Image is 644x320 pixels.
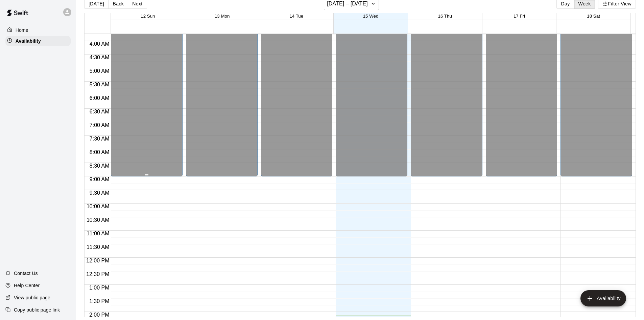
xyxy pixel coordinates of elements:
[5,25,71,35] a: Home
[14,270,38,277] p: Contact Us
[88,312,111,318] span: 2:00 PM
[88,41,111,47] span: 4:00 AM
[88,298,111,304] span: 1:30 PM
[85,217,111,223] span: 10:30 AM
[5,36,71,46] a: Availability
[88,285,111,291] span: 1:00 PM
[289,14,303,19] button: 14 Tue
[587,14,600,19] button: 18 Sat
[88,122,111,128] span: 7:00 AM
[88,55,111,60] span: 4:30 AM
[85,271,111,277] span: 12:30 PM
[85,231,111,236] span: 11:00 AM
[16,27,28,34] p: Home
[88,68,111,74] span: 5:00 AM
[88,163,111,169] span: 8:30 AM
[14,282,40,289] p: Help Center
[88,109,111,114] span: 6:30 AM
[514,14,525,19] button: 17 Fri
[85,244,111,250] span: 11:30 AM
[88,149,111,155] span: 8:00 AM
[14,294,50,301] p: View public page
[88,95,111,101] span: 6:00 AM
[580,290,626,306] button: add
[14,306,60,313] p: Copy public page link
[16,38,41,44] p: Availability
[215,14,230,19] button: 13 Mon
[363,14,379,19] button: 15 Wed
[85,258,111,263] span: 12:00 PM
[88,176,111,182] span: 9:00 AM
[85,204,111,209] span: 10:00 AM
[438,14,452,19] button: 16 Thu
[88,190,111,196] span: 9:30 AM
[88,82,111,87] span: 5:30 AM
[141,14,155,19] button: 12 Sun
[88,136,111,142] span: 7:30 AM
